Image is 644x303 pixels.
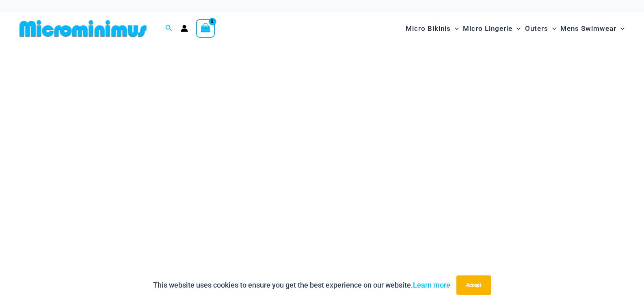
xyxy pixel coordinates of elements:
[196,19,215,38] a: View Shopping Cart, empty
[525,18,548,39] span: Outers
[16,19,150,38] img: MM SHOP LOGO FLAT
[616,18,625,39] span: Menu Toggle
[406,18,451,39] span: Micro Bikinis
[558,16,627,41] a: Mens SwimwearMenu ToggleMenu Toggle
[548,18,556,39] span: Menu Toggle
[463,18,512,39] span: Micro Lingerie
[523,16,558,41] a: OutersMenu ToggleMenu Toggle
[512,18,521,39] span: Menu Toggle
[560,18,616,39] span: Mens Swimwear
[456,275,491,295] button: Accept
[461,16,523,41] a: Micro LingerieMenu ToggleMenu Toggle
[413,281,450,289] a: Learn more
[165,24,173,34] a: Search icon link
[153,279,450,291] p: This website uses cookies to ensure you get the best experience on our website.
[451,18,459,39] span: Menu Toggle
[181,25,188,32] a: Account icon link
[402,15,628,42] nav: Site Navigation
[404,16,461,41] a: Micro BikinisMenu ToggleMenu Toggle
